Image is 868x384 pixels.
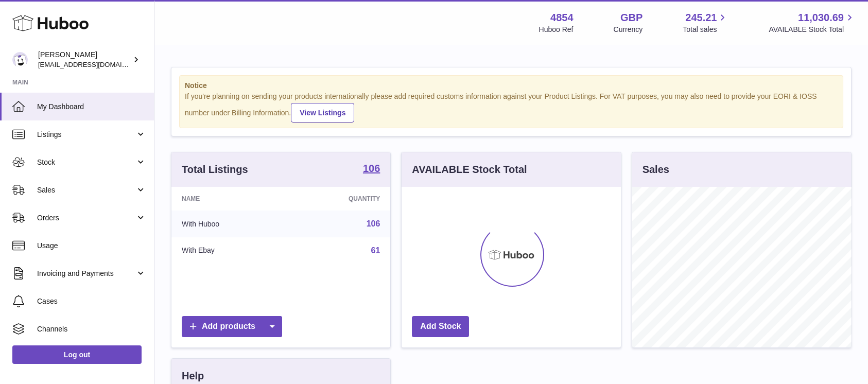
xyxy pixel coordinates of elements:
[620,11,643,25] strong: GBP
[769,11,856,34] a: 11,030.69 AVAILABLE Stock Total
[185,81,838,91] strong: Notice
[550,11,574,25] strong: 4854
[182,163,248,177] h3: Total Listings
[182,369,204,383] h3: Help
[683,11,728,34] a: 245.21 Total sales
[412,163,527,177] h3: AVAILABLE Stock Total
[539,25,574,34] div: Huboo Ref
[37,324,146,334] span: Channels
[412,316,469,337] a: Add Stock
[769,25,856,34] span: AVAILABLE Stock Total
[37,269,135,278] span: Invoicing and Payments
[367,219,380,228] a: 106
[171,187,287,211] th: Name
[37,296,146,306] span: Cases
[287,187,390,211] th: Quantity
[171,211,287,237] td: With Huboo
[185,92,838,123] div: If you're planning on sending your products internationally please add required customs informati...
[363,163,380,176] a: 106
[37,213,135,223] span: Orders
[182,316,282,337] a: Add products
[37,102,146,112] span: My Dashboard
[37,158,135,167] span: Stock
[38,50,131,69] div: [PERSON_NAME]
[12,52,28,67] img: jimleo21@yahoo.gr
[12,345,142,364] a: Log out
[798,11,844,25] span: 11,030.69
[643,163,669,177] h3: Sales
[38,60,151,68] span: [EMAIL_ADDRESS][DOMAIN_NAME]
[37,185,135,195] span: Sales
[37,241,146,251] span: Usage
[685,11,717,25] span: 245.21
[614,25,643,34] div: Currency
[37,130,135,139] span: Listings
[291,103,354,123] a: View Listings
[171,237,287,264] td: With Ebay
[371,246,380,255] a: 61
[363,163,380,173] strong: 106
[683,25,728,34] span: Total sales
